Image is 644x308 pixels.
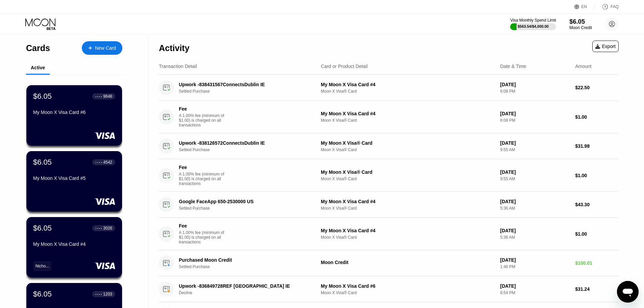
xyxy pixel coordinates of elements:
[179,199,310,204] div: Google FaceApp 650-2530000 US
[321,176,495,181] div: Moon X Visa® Card
[518,24,549,28] div: $563.54 / $4,000.00
[592,41,619,52] div: Export
[321,290,495,295] div: Moon X Visa® Card
[31,65,45,70] div: Active
[575,143,619,149] div: $31.98
[575,202,619,207] div: $43.30
[82,41,122,55] div: New Card
[321,82,495,87] div: My Moon X Visa Card #4
[569,18,592,25] div: $6.05
[179,140,310,146] div: Upwork -838126572ConnectsDublin IE
[500,264,570,269] div: 1:46 PM
[103,160,112,165] div: 4542
[26,85,122,146] div: $6.05● ● ● ●9648My Moon X Visa Card #6
[500,140,570,146] div: [DATE]
[500,235,570,240] div: 5:36 AM
[575,114,619,120] div: $1.00
[159,75,619,101] div: Upwork -838431567ConnectsDublin IESettled PurchaseMy Moon X Visa Card #4Moon X Visa® Card[DATE]6:...
[159,43,189,53] div: Activity
[575,286,619,292] div: $31.24
[179,223,226,229] div: Fee
[159,64,197,69] div: Transaction Detail
[179,165,226,170] div: Fee
[321,147,495,152] div: Moon X Visa® Card
[500,111,570,116] div: [DATE]
[35,264,49,268] div: Nicho...
[103,94,112,99] div: 9648
[500,64,526,69] div: Date & Time
[321,89,495,94] div: Moon X Visa® Card
[159,159,619,192] div: FeeA 1.00% fee (minimum of $1.00) is charged on all transactionsMy Moon X Visa® CardMoon X Visa® ...
[500,169,570,175] div: [DATE]
[179,230,230,244] div: A 1.00% fee (minimum of $1.00) is charged on all transactions
[33,175,115,181] div: My Moon X Visa Card #5
[321,206,495,211] div: Moon X Visa® Card
[575,173,619,178] div: $1.00
[500,82,570,87] div: [DATE]
[159,276,619,302] div: Upwork -836849728REF [GEOGRAPHIC_DATA] IEDeclineMy Moon X Visa Card #6Moon X Visa® Card[DATE]8:54...
[510,18,556,30] div: Visa Monthly Spend Limit$563.54/$4,000.00
[581,4,587,9] div: EN
[179,290,320,295] div: Decline
[159,133,619,159] div: Upwork -838126572ConnectsDublin IESettled PurchaseMy Moon X Visa® CardMoon X Visa® Card[DATE]9:55...
[179,264,320,269] div: Settled Purchase
[500,206,570,211] div: 5:36 AM
[500,283,570,289] div: [DATE]
[33,110,115,115] div: My Moon X Visa Card #6
[33,92,52,101] div: $6.05
[33,290,52,299] div: $6.05
[33,224,52,233] div: $6.05
[33,158,52,167] div: $6.05
[575,85,619,90] div: $22.50
[321,64,368,69] div: Card or Product Detail
[159,250,619,276] div: Purchased Moon CreditSettled PurchaseMoon Credit[DATE]1:46 PM$100.01
[500,176,570,181] div: 9:55 AM
[500,228,570,233] div: [DATE]
[574,3,595,10] div: EN
[500,89,570,94] div: 6:08 PM
[569,18,592,30] div: $6.05Moon Credit
[575,231,619,237] div: $1.00
[500,199,570,204] div: [DATE]
[26,151,122,212] div: $6.05● ● ● ●4542My Moon X Visa Card #5
[179,257,310,263] div: Purchased Moon Credit
[321,228,495,233] div: My Moon X Visa Card #4
[500,257,570,263] div: [DATE]
[179,113,230,127] div: A 1.00% fee (minimum of $1.00) is charged on all transactions
[159,192,619,218] div: Google FaceApp 650-2530000 USSettled PurchaseMy Moon X Visa Card #4Moon X Visa® Card[DATE]5:36 AM...
[569,25,592,30] div: Moon Credit
[179,82,310,87] div: Upwork -838431567ConnectsDublin IE
[321,140,495,146] div: My Moon X Visa® Card
[595,44,616,49] div: Export
[159,218,619,250] div: FeeA 1.00% fee (minimum of $1.00) is charged on all transactionsMy Moon X Visa Card #4Moon X Visa...
[33,241,115,247] div: My Moon X Visa Card #4
[611,4,619,9] div: FAQ
[510,18,556,23] div: Visa Monthly Spend Limit
[159,101,619,133] div: FeeA 1.00% fee (minimum of $1.00) is charged on all transactionsMy Moon X Visa Card #4Moon X Visa...
[617,281,639,303] iframe: Button to launch messaging window, conversation in progress
[26,43,50,53] div: Cards
[321,199,495,204] div: My Moon X Visa Card #4
[95,45,116,51] div: New Card
[500,290,570,295] div: 8:54 PM
[179,147,320,152] div: Settled Purchase
[321,283,495,289] div: My Moon X Visa Card #6
[95,293,102,295] div: ● ● ● ●
[321,260,495,265] div: Moon Credit
[321,169,495,175] div: My Moon X Visa® Card
[95,95,102,97] div: ● ● ● ●
[95,161,102,163] div: ● ● ● ●
[500,147,570,152] div: 9:55 AM
[179,172,230,186] div: A 1.00% fee (minimum of $1.00) is charged on all transactions
[575,260,619,266] div: $100.01
[500,118,570,123] div: 6:08 PM
[575,64,591,69] div: Amount
[179,106,226,112] div: Fee
[26,217,122,278] div: $6.05● ● ● ●3026My Moon X Visa Card #4Nicho...
[95,227,102,229] div: ● ● ● ●
[321,111,495,116] div: My Moon X Visa Card #4
[103,292,112,297] div: 1203
[103,226,112,231] div: 3026
[179,283,310,289] div: Upwork -836849728REF [GEOGRAPHIC_DATA] IE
